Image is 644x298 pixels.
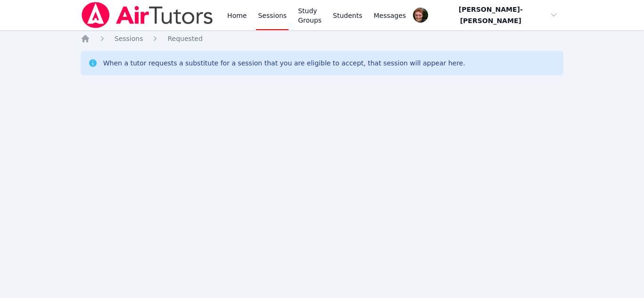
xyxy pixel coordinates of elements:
[167,35,202,42] span: Requested
[115,34,143,43] a: Sessions
[81,2,214,28] img: Air Tutors
[103,58,465,68] div: When a tutor requests a substitute for a session that you are eligible to accept, that session wi...
[374,11,406,20] span: Messages
[81,34,564,43] nav: Breadcrumb
[167,34,202,43] a: Requested
[115,35,143,42] span: Sessions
